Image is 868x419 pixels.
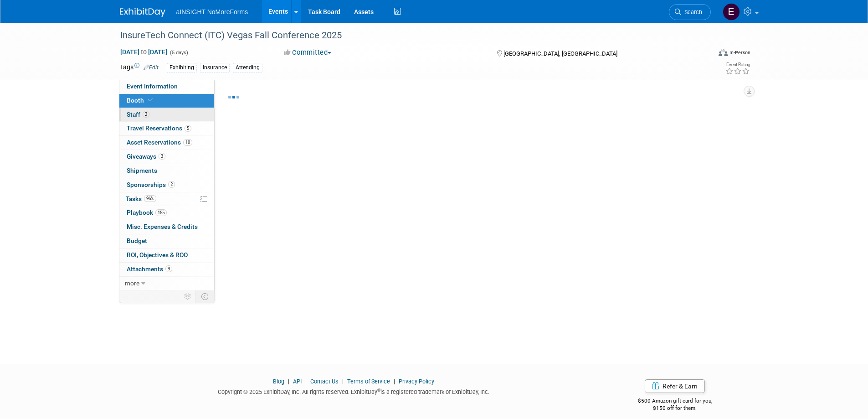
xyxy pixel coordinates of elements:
[127,139,192,146] span: Asset Reservations
[127,223,198,230] span: Misc. Expenses & Credits
[139,48,148,56] span: to
[127,124,191,132] span: Travel Reservations
[180,290,196,302] td: Personalize Event Tab Strip
[286,378,292,385] span: |
[119,277,214,290] a: more
[148,98,153,103] i: Booth reservation complete
[293,378,302,385] a: API
[310,378,339,385] a: Contact Us
[503,50,617,57] span: [GEOGRAPHIC_DATA], [GEOGRAPHIC_DATA]
[119,164,214,178] a: Shipments
[165,265,172,272] span: 9
[169,50,188,56] span: (5 days)
[117,27,697,44] div: InsureTech Connect (ITC) Vegas Fall Conference 2025
[669,4,711,20] a: Search
[120,8,165,17] img: ExhibitDay
[119,80,214,93] a: Event Information
[281,48,335,57] button: Committed
[119,220,214,234] a: Misc. Expenses & Credits
[168,181,175,188] span: 2
[185,125,191,132] span: 5
[119,263,214,276] a: Attachments9
[119,122,214,135] a: Travel Reservations5
[119,108,214,122] a: Staff2
[195,290,214,302] td: Toggle Event Tabs
[127,237,147,244] span: Budget
[119,94,214,108] a: Booth
[127,111,149,118] span: Staff
[127,153,165,160] span: Giveaways
[120,386,588,396] div: Copyright © 2025 ExhibitDay, Inc. All rights reserved. ExhibitDay is a registered trademark of Ex...
[119,192,214,206] a: Tasks96%
[126,195,156,202] span: Tasks
[729,49,750,56] div: In-Person
[273,378,284,385] a: Blog
[303,378,309,385] span: |
[144,195,156,202] span: 96%
[645,379,705,393] a: Refer & Earn
[127,97,154,104] span: Booth
[119,178,214,192] a: Sponsorships2
[127,209,167,216] span: Playbook
[120,48,168,56] span: [DATE] [DATE]
[159,153,165,160] span: 3
[127,181,175,188] span: Sponsorships
[120,62,159,73] td: Tags
[127,265,172,273] span: Attachments
[119,136,214,150] a: Asset Reservations10
[377,388,380,393] sup: ®
[200,63,230,72] div: Insurance
[719,49,728,56] img: Format-Inperson.png
[233,63,262,72] div: Attending
[176,8,248,16] span: aINSIGHT NoMoreForms
[681,9,702,16] span: Search
[601,404,749,412] div: $150 off for them.
[127,83,178,90] span: Event Information
[657,47,751,61] div: Event Format
[143,111,149,118] span: 2
[127,251,188,259] span: ROI, Objectives & ROO
[125,279,139,287] span: more
[399,378,434,385] a: Privacy Policy
[119,206,214,220] a: Playbook155
[119,150,214,164] a: Giveaways3
[119,234,214,248] a: Budget
[127,167,157,174] span: Shipments
[167,63,197,72] div: Exhibiting
[155,209,167,216] span: 155
[723,3,740,21] img: Eric Guimond
[228,96,239,98] img: loading...
[119,248,214,262] a: ROI, Objectives & ROO
[725,62,750,67] div: Event Rating
[391,378,397,385] span: |
[183,139,192,146] span: 10
[601,391,749,412] div: $500 Amazon gift card for you,
[340,378,346,385] span: |
[144,64,159,71] a: Edit
[347,378,390,385] a: Terms of Service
